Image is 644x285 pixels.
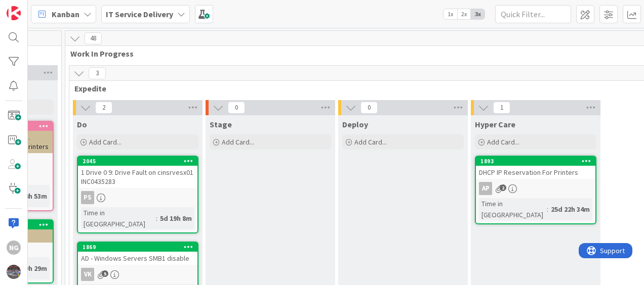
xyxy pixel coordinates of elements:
div: PS [81,191,94,204]
span: Add Card... [89,137,122,147]
div: Time in [GEOGRAPHIC_DATA] [81,207,156,229]
div: NG [7,241,21,255]
span: Support [21,2,46,14]
span: Do [77,119,87,129]
span: Add Card... [487,137,519,147]
span: Stage [210,119,232,129]
span: 5 [102,270,108,277]
span: 3x [471,9,485,19]
span: Hyper Care [475,119,515,129]
a: 20451 Drive 0 9: Drive Fault on cinsrvesx01 INC0435283PSTime in [GEOGRAPHIC_DATA]:5d 19h 8m [77,156,198,233]
span: : [156,213,157,224]
img: avatar [7,265,21,279]
div: 1893DHCP IP Reservation For Printers [476,157,595,179]
div: AP [479,182,492,195]
span: Add Card... [222,137,254,147]
span: Kanban [52,8,79,20]
div: DHCP IP Reservation For Printers [476,166,595,179]
div: 20451 Drive 0 9: Drive Fault on cinsrvesx01 INC0435283 [78,157,197,188]
span: 0 [360,102,378,114]
input: Quick Filter... [495,5,571,23]
span: 1x [444,9,457,19]
span: Deploy [342,119,368,129]
span: 1 [493,102,510,114]
div: Time in [GEOGRAPHIC_DATA] [479,198,547,220]
div: 25d 22h 34m [548,204,592,215]
div: 2045 [83,158,197,165]
div: 1 Drive 0 9: Drive Fault on cinsrvesx01 INC0435283 [78,166,197,188]
img: Visit kanbanzone.com [7,6,21,20]
b: IT Service Delivery [106,9,173,19]
span: 2 [500,184,506,191]
span: 0 [228,102,245,114]
div: AD - Windows Servers SMB1 disable [78,252,197,265]
div: 1893 [480,158,595,165]
div: 1869 [83,244,197,251]
div: AP [476,182,595,195]
span: : [547,204,548,215]
span: 2 [95,102,112,114]
span: 3 [89,67,106,79]
a: 1893DHCP IP Reservation For PrintersAPTime in [GEOGRAPHIC_DATA]:25d 22h 34m [475,156,596,224]
div: PS [78,191,197,204]
div: 1869 [78,243,197,252]
span: 48 [85,32,102,44]
div: 5d 19h 8m [157,213,194,224]
span: Add Card... [354,137,387,147]
div: 1869AD - Windows Servers SMB1 disable [78,243,197,265]
div: 1893 [476,157,595,166]
div: VK [81,268,94,281]
div: VK [78,268,197,281]
span: 2x [457,9,471,19]
div: 2045 [78,157,197,166]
